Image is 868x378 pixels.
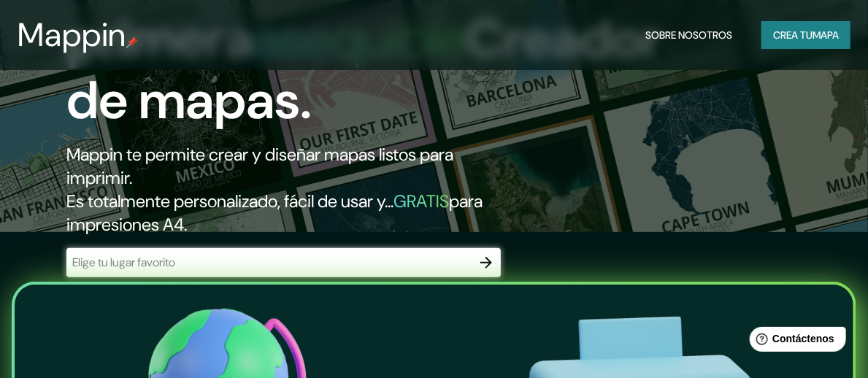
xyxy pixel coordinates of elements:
[393,190,449,212] font: GRATIS
[66,190,393,212] font: Es totalmente personalizado, fácil de usar y...
[813,28,839,42] font: mapa
[66,190,483,236] font: para impresiones A4.
[66,254,472,271] input: Elige tu lugar favorito
[66,143,453,189] font: Mappin te permite crear y diseñar mapas listos para imprimir.
[761,21,850,49] button: Crea tumapa
[18,14,126,56] font: Mappin
[126,36,138,48] img: pin de mapeo
[645,28,732,42] font: Sobre nosotros
[773,28,813,42] font: Crea tu
[640,21,738,49] button: Sobre nosotros
[738,321,852,362] iframe: Lanzador de widgets de ayuda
